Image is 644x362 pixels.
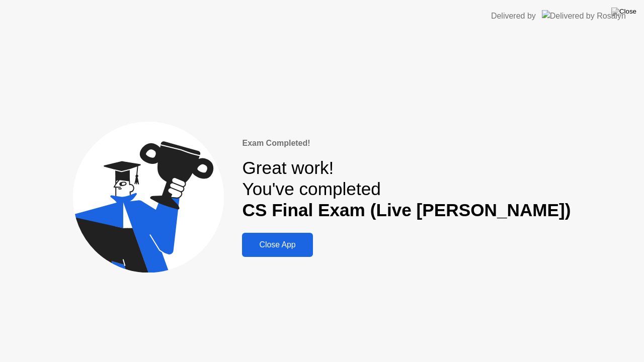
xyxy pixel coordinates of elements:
[491,10,536,22] div: Delivered by
[611,8,636,16] img: Close
[242,233,312,257] button: Close App
[242,200,571,220] b: CS Final Exam (Live [PERSON_NAME])
[242,157,571,221] div: Great work! You've completed
[542,10,626,22] img: Delivered by Rosalyn
[242,137,571,149] div: Exam Completed!
[245,240,309,249] div: Close App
